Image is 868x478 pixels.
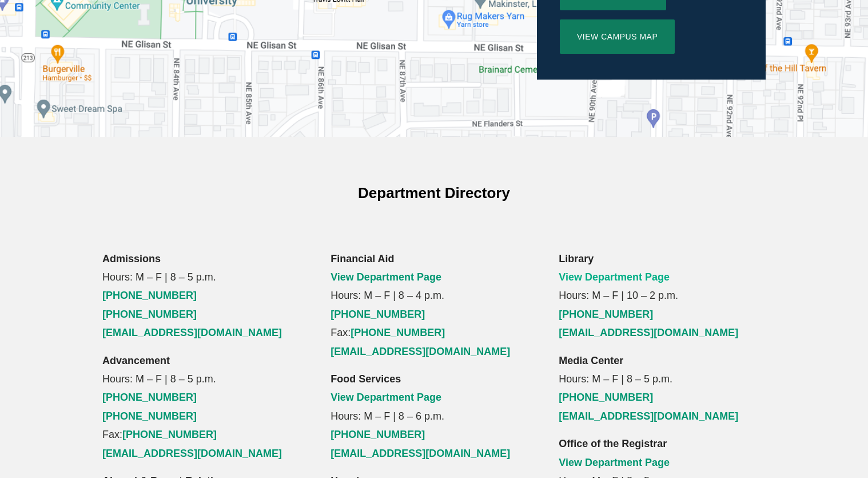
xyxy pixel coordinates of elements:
[331,250,537,361] p: Hours: M – F | 8 – 4 p.m. Fax:
[351,327,445,338] a: [PHONE_NUMBER]
[331,271,441,283] a: View Department Page
[559,392,653,403] a: [PHONE_NUMBER]
[331,429,425,440] a: [PHONE_NUMBER]
[559,355,623,366] strong: Media Center
[559,253,594,264] strong: Library
[102,448,282,459] a: [EMAIL_ADDRESS][DOMAIN_NAME]
[331,370,537,463] p: Hours: M – F | 8 – 6 p.m.
[560,19,675,54] a: View Campus Map
[102,253,161,264] strong: Admissions
[331,373,401,385] strong: Food Services
[102,351,309,463] p: Hours: M – F | 8 – 5 p.m. Fax:
[122,429,217,440] a: [PHONE_NUMBER]
[102,410,197,422] a: [PHONE_NUMBER]
[559,271,670,283] a: View Department Page
[102,327,282,338] a: [EMAIL_ADDRESS][DOMAIN_NAME]
[217,183,652,203] h4: Department Directory
[331,392,441,403] a: View Department Page
[331,309,425,320] a: [PHONE_NUMBER]
[102,355,170,366] strong: Advancement
[102,290,197,301] a: [PHONE_NUMBER]
[559,457,670,468] a: View Department Page
[559,250,766,342] p: Hours: M – F | 10 – 2 p.m.
[102,392,197,403] a: [PHONE_NUMBER]
[102,250,309,342] p: Hours: M – F | 8 – 5 p.m.
[559,410,738,422] a: [EMAIL_ADDRESS][DOMAIN_NAME]
[559,438,667,449] strong: Office of the Registrar
[559,351,766,426] p: Hours: M – F | 8 – 5 p.m.
[559,309,653,320] a: [PHONE_NUMBER]
[559,327,738,338] a: [EMAIL_ADDRESS][DOMAIN_NAME]
[102,309,197,320] a: [PHONE_NUMBER]
[331,448,510,459] a: [EMAIL_ADDRESS][DOMAIN_NAME]
[331,253,394,264] strong: Financial Aid
[331,346,510,357] a: [EMAIL_ADDRESS][DOMAIN_NAME]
